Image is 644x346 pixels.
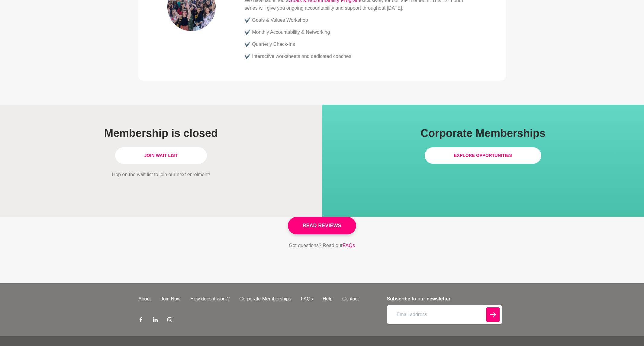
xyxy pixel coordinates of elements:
a: Instagram [167,317,172,324]
p: ✔️ Quarterly Check-Ins [245,41,477,48]
h1: Corporate Memberships [377,126,589,140]
a: Contact [337,295,364,303]
a: Read Reviews [288,217,356,234]
a: LinkedIn [153,317,158,324]
a: Corporate Memberships [234,295,296,303]
a: FAQs [296,295,318,303]
h1: Membership is closed [55,126,267,140]
a: Join Wait List [115,147,207,164]
a: FAQs [343,242,355,249]
p: Got questions? Read our [289,242,355,249]
a: Facebook [138,317,143,324]
input: Email address [387,305,502,324]
a: About [134,295,156,303]
h4: Subscribe to our newsletter [387,295,502,303]
a: Join Now [156,295,185,303]
p: ✔️ Goals & Values Workshop [245,17,477,24]
a: How does it work? [185,295,235,303]
p: ✔️ Interactive worksheets and dedicated coaches [245,53,477,60]
p: ✔️ Monthly Accountability & Networking [245,29,477,36]
a: Help [318,295,337,303]
a: Explore Opportunities [425,147,542,164]
p: Hop on the wait list to join our next enrolment! [55,171,267,178]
